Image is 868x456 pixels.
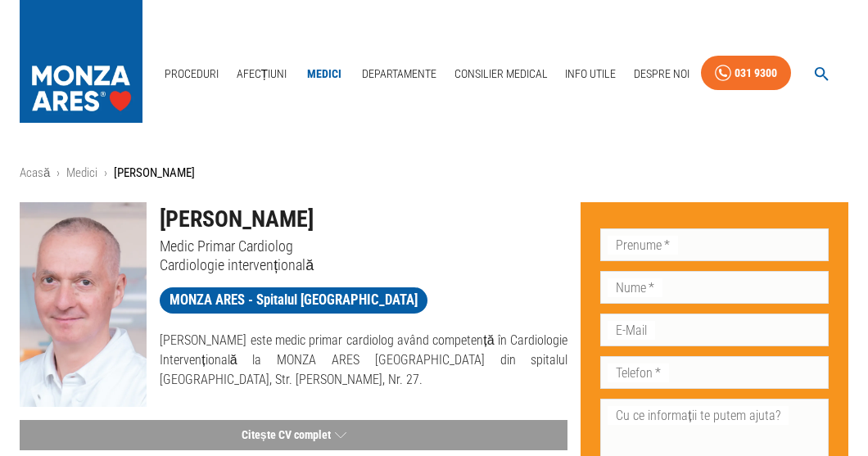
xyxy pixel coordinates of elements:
a: 031 9300 [701,56,791,91]
nav: breadcrumb [20,164,848,183]
span: MONZA ARES - Spitalul [GEOGRAPHIC_DATA] [160,290,427,310]
img: Dr. Dan Deleanu [20,202,147,407]
a: Consilier Medical [448,57,554,91]
a: Acasă [20,165,50,180]
a: Medici [298,57,350,91]
a: Despre Noi [627,57,696,91]
button: Citește CV complet [20,420,567,450]
a: Medici [66,165,97,180]
li: › [57,164,60,183]
p: [PERSON_NAME] [114,164,195,183]
li: › [104,164,107,183]
a: MONZA ARES - Spitalul [GEOGRAPHIC_DATA] [160,287,427,314]
p: Medic Primar Cardiolog [160,237,567,255]
h1: [PERSON_NAME] [160,202,567,237]
p: [PERSON_NAME] este medic primar cardiolog având competență în Cardiologie Intervențională la MONZ... [160,331,567,390]
p: Cardiologie intervențională [160,255,567,274]
a: Afecțiuni [230,57,294,91]
a: Info Utile [558,57,622,91]
a: Departamente [355,57,443,91]
div: 031 9300 [735,63,777,84]
a: Proceduri [158,57,225,91]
